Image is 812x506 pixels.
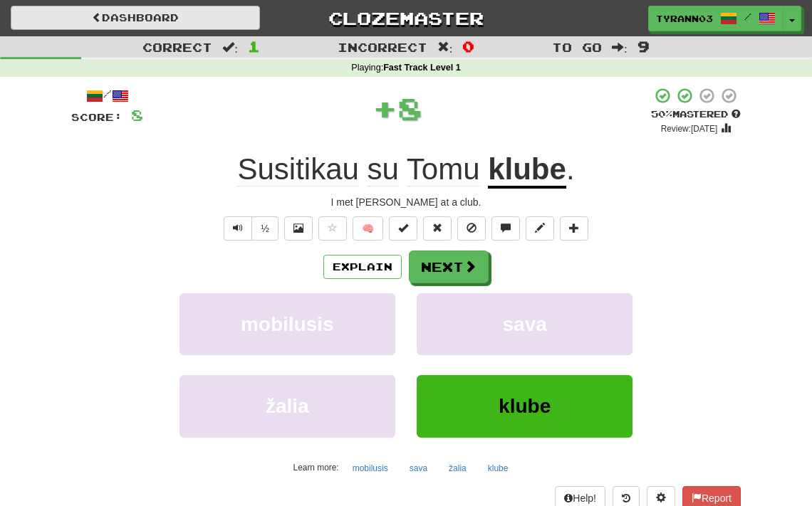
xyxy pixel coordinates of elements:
[318,216,347,241] button: Favorite sentence (alt+f)
[237,152,358,186] span: Susitikau
[71,87,143,105] div: /
[656,12,713,25] span: Tyrann03
[417,293,633,355] button: sava
[383,63,461,73] strong: Fast Track Level 1
[323,255,402,279] button: Explain
[566,152,575,186] span: .
[353,216,383,241] button: 🧠
[407,152,480,186] span: Tomu
[491,216,520,241] button: Discuss sentence (alt+u)
[251,216,279,241] button: ½
[373,87,397,130] span: +
[281,6,531,31] a: Clozemaster
[11,6,260,30] a: Dashboard
[389,216,417,241] button: Set this sentence to 100% Mastered (alt+m)
[345,458,396,479] button: mobilusis
[248,38,260,55] span: 1
[71,195,741,209] div: I met [PERSON_NAME] at a club.
[284,216,313,241] button: Show image (alt+x)
[142,40,212,54] span: Correct
[131,106,143,124] span: 8
[441,458,474,479] button: žalia
[402,458,435,479] button: sava
[437,41,453,53] span: :
[651,108,741,121] div: Mastered
[221,216,279,241] div: Text-to-speech controls
[651,108,672,120] span: 50 %
[648,6,784,31] a: Tyrann03 /
[552,40,602,54] span: To go
[560,216,588,241] button: Add to collection (alt+a)
[266,395,309,417] span: žalia
[222,41,238,53] span: :
[423,216,452,241] button: Reset to 0% Mastered (alt+r)
[637,38,650,55] span: 9
[526,216,554,241] button: Edit sentence (alt+d)
[480,458,516,479] button: klube
[338,40,427,54] span: Incorrect
[462,38,474,55] span: 0
[179,375,395,437] button: žalia
[499,395,551,417] span: klube
[488,152,566,189] u: klube
[224,216,252,241] button: Play sentence audio (ctl+space)
[71,111,123,123] span: Score:
[368,152,399,186] span: su
[409,251,489,283] button: Next
[744,11,751,21] span: /
[293,463,339,473] small: Learn more:
[241,313,334,335] span: mobilusis
[661,124,718,134] small: Review: [DATE]
[179,293,395,355] button: mobilusis
[612,41,628,53] span: :
[417,375,633,437] button: klube
[397,90,422,126] span: 8
[503,313,547,335] span: sava
[457,216,486,241] button: Ignore sentence (alt+i)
